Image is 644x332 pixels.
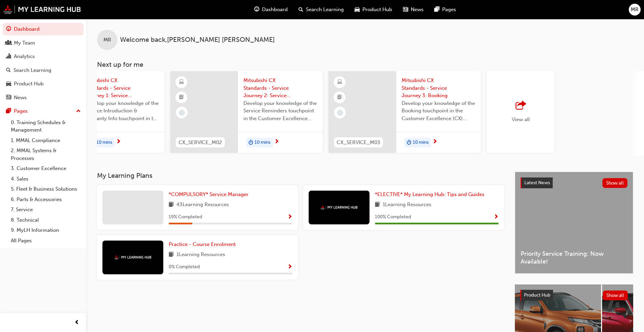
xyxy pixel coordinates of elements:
[515,172,633,274] a: Latest NewsShow allPriority Service Training: Now Available!
[6,40,11,46] span: people-icon
[3,5,81,14] a: mmal
[86,61,644,68] h3: Next up for me
[76,107,81,116] span: up-icon
[6,54,11,60] span: chart-icon
[337,78,342,87] span: learningResourceType_ELEARNING-icon
[169,191,248,197] span: *COMPULSORY* Service Manager
[287,214,292,220] span: Show Progress
[8,225,84,236] a: 9. MyLH Information
[6,81,11,87] span: car-icon
[8,135,84,146] a: 1. MMAL Compliance
[287,264,292,270] span: Show Progress
[375,191,484,197] span: *ELECTIVE* My Learning Hub: Tips and Guides
[524,180,550,186] span: Latest News
[329,71,481,153] a: CX_SERVICE_M03Mitsubishi CX Standards - Service Journey 3: BookingDevelop your knowledge of the B...
[3,37,84,49] a: My Team
[243,77,317,100] span: Mitsubishi CX Standards - Service Journey 2: Service Reminders
[413,139,429,146] span: 10 mins
[287,263,292,271] button: Show Progress
[249,3,293,17] a: guage-iconDashboard
[521,250,627,265] span: Priority Service Training: Now Available!
[8,184,84,194] a: 5. Fleet & Business Solutions
[631,6,639,13] span: MR
[349,3,398,17] a: car-iconProduct Hub
[3,64,84,77] a: Search Learning
[254,5,259,14] span: guage-icon
[8,145,84,163] a: 2. MMAL Systems & Processes
[516,101,526,110] span: outbound-icon
[120,36,275,44] span: Welcome back , [PERSON_NAME] [PERSON_NAME]
[442,6,456,13] span: Pages
[520,290,628,301] a: Product HubShow all
[14,53,35,60] div: Analytics
[14,66,51,74] div: Search Learning
[169,191,251,198] a: *COMPULSORY* Service Manager
[176,251,225,259] span: 1 Learning Resources
[255,139,270,146] span: 10 mins
[512,116,530,122] span: View all
[403,5,408,14] span: news-icon
[169,213,202,221] span: 19 % Completed
[3,22,84,105] button: DashboardMy TeamAnalyticsSearch LearningProduct HubNews
[398,3,429,17] a: news-iconNews
[8,174,84,184] a: 4. Sales
[375,201,380,209] span: book-icon
[287,213,292,221] button: Show Progress
[96,139,112,146] span: 10 mins
[355,5,360,14] span: car-icon
[3,78,84,90] a: Product Hub
[169,263,200,271] span: 0 % Completed
[6,26,11,32] span: guage-icon
[602,178,628,188] button: Show all
[85,77,159,100] span: Mitsubishi CX Standards - Service Journey 1: Service Introduction & Warranty Info
[3,91,84,104] a: News
[178,139,222,146] span: CX_SERVICE_M02
[521,177,627,188] a: Latest NewsShow all
[432,139,437,145] span: next-icon
[487,71,639,156] button: View all
[3,50,84,63] a: Analytics
[3,23,84,35] a: Dashboard
[407,138,411,147] span: duration-icon
[8,204,84,215] a: 7. Service
[170,71,323,153] a: CX_SERVICE_M02Mitsubishi CX Standards - Service Journey 2: Service RemindersDevelop your knowledg...
[375,213,411,221] span: 100 % Completed
[169,251,174,259] span: book-icon
[169,241,238,248] a: Practice - Course Enrolment
[179,78,184,87] span: learningResourceType_ELEARNING-icon
[85,100,159,122] span: Develop your knowledge of the Service Introduction & Warranty Info touchpoint in the Customer Exc...
[6,95,11,101] span: news-icon
[402,77,475,100] span: Mitsubishi CX Standards - Service Journey 3: Booking
[8,194,84,205] a: 6. Parts & Accessories
[494,214,499,220] span: Show Progress
[14,107,28,115] div: Pages
[8,236,84,246] a: All Pages
[14,80,44,88] div: Product Hub
[262,6,288,13] span: Dashboard
[6,108,11,114] span: pages-icon
[337,110,343,116] span: learningRecordVerb_NONE-icon
[169,241,236,247] span: Practice - Course Enrolment
[169,201,174,209] span: book-icon
[306,6,344,13] span: Search Learning
[248,138,253,147] span: duration-icon
[603,290,628,300] button: Show all
[274,139,279,145] span: next-icon
[114,255,151,259] img: mmal
[337,93,342,102] span: booktick-icon
[337,139,380,146] span: CX_SERVICE_M03
[8,215,84,225] a: 8. Technical
[3,105,84,117] button: Pages
[179,110,185,116] span: learningRecordVerb_NONE-icon
[293,3,349,17] a: search-iconSearch Learning
[74,319,79,327] span: prev-icon
[14,39,35,47] div: My Team
[402,100,475,122] span: Develop your knowledge of the Booking touchpoint in the Customer Excellence (CX) Service journey.
[629,4,641,16] button: MR
[8,163,84,174] a: 3. Customer Excellence
[320,205,358,210] img: mmal
[362,6,392,13] span: Product Hub
[179,93,184,102] span: booktick-icon
[375,191,487,198] a: *ELECTIVE* My Learning Hub: Tips and Guides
